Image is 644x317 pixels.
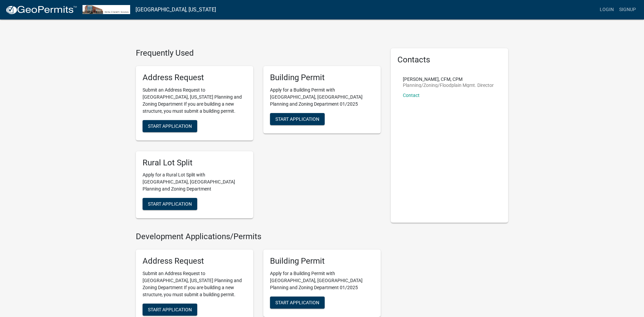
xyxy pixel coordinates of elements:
[143,270,247,298] p: Submit an Address Request to [GEOGRAPHIC_DATA], [US_STATE] Planning and Zoning Department If you ...
[143,198,197,210] button: Start Application
[403,77,494,82] p: [PERSON_NAME], CFM, CPM
[270,87,374,108] p: Apply for a Building Permit with [GEOGRAPHIC_DATA], [GEOGRAPHIC_DATA] Planning and Zoning Departm...
[270,73,374,83] h5: Building Permit
[597,3,616,16] a: Login
[83,5,130,14] img: Lyon County, Kansas
[136,232,381,242] h4: Development Applications/Permits
[148,123,192,128] span: Start Application
[275,300,319,305] span: Start Application
[148,201,192,207] span: Start Application
[136,48,381,58] h4: Frequently Used
[143,304,197,316] button: Start Application
[397,55,501,65] h5: Contacts
[403,83,494,88] p: Planning/Zoning/Floodplain Mgmt. Director
[270,270,374,291] p: Apply for a Building Permit with [GEOGRAPHIC_DATA], [GEOGRAPHIC_DATA] Planning and Zoning Departm...
[143,73,247,83] h5: Address Request
[143,158,247,168] h5: Rural Lot Split
[616,3,639,16] a: Signup
[143,256,247,266] h5: Address Request
[270,256,374,266] h5: Building Permit
[143,120,197,132] button: Start Application
[403,93,420,98] a: Contact
[270,113,325,125] button: Start Application
[143,87,247,115] p: Submit an Address Request to [GEOGRAPHIC_DATA], [US_STATE] Planning and Zoning Department If you ...
[275,116,319,121] span: Start Application
[143,171,247,193] p: Apply for a Rural Lot Split with [GEOGRAPHIC_DATA], [GEOGRAPHIC_DATA] Planning and Zoning Department
[148,307,192,312] span: Start Application
[270,297,325,309] button: Start Application
[136,4,216,15] a: [GEOGRAPHIC_DATA], [US_STATE]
